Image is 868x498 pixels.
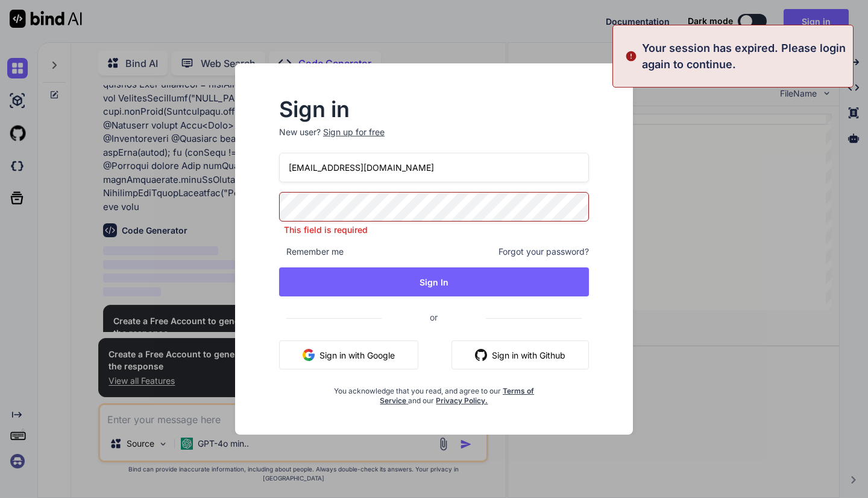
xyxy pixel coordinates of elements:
[279,224,589,236] p: This field is required
[625,40,637,72] img: alert
[475,349,487,361] img: github
[642,40,846,72] p: Your session has expired. Please login again to continue.
[380,386,534,405] a: Terms of Service
[279,100,589,119] h2: Sign in
[279,126,589,153] p: New user?
[279,267,589,296] button: Sign In
[303,349,315,361] img: google
[436,396,488,405] a: Privacy Policy.
[279,153,589,182] input: Login or Email
[331,379,538,406] div: You acknowledge that you read, and agree to our and our
[451,340,589,369] button: Sign in with Github
[498,246,589,258] span: Forgot your password?
[382,302,486,332] span: or
[279,340,418,369] button: Sign in with Google
[323,126,385,138] div: Sign up for free
[279,246,344,258] span: Remember me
